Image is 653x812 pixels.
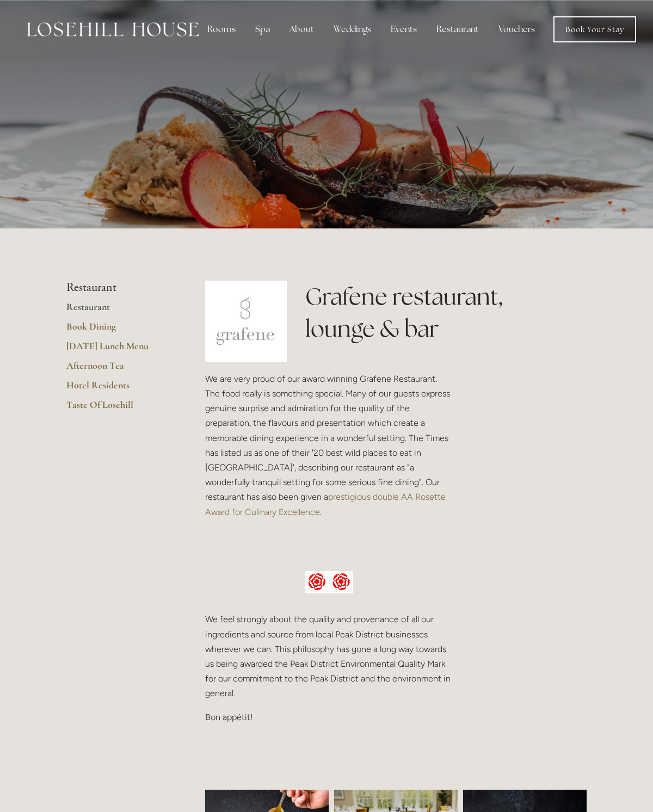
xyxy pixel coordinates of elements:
[205,710,453,724] p: Bon appétit!
[199,18,244,40] div: Rooms
[490,18,544,40] a: Vouchers
[205,612,453,701] p: We feel strongly about the quality and provenance of all our ingredients and source from local Pe...
[305,281,587,345] h1: Grafene restaurant, lounge & bar
[205,281,287,362] img: grafene.jpg
[66,359,170,379] a: Afternoon Tea
[66,301,170,320] a: Restaurant
[247,18,279,40] div: Spa
[66,399,170,418] a: Taste Of Losehill
[205,371,453,519] p: We are very proud of our award winning Grafene Restaurant. The food really is something special. ...
[281,18,323,40] div: About
[66,320,170,340] a: Book Dining
[553,16,636,42] a: Book Your Stay
[205,492,448,517] a: prestigious double AA Rosette Award for Culinary Excellence
[382,18,426,40] div: Events
[66,379,170,399] a: Hotel Residents
[27,22,199,36] img: Losehill House
[305,571,354,594] img: AA culinary excellence.jpg
[325,18,380,40] div: Weddings
[66,340,170,359] a: [DATE] Lunch Menu
[66,281,170,295] li: Restaurant
[428,18,488,40] div: Restaurant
